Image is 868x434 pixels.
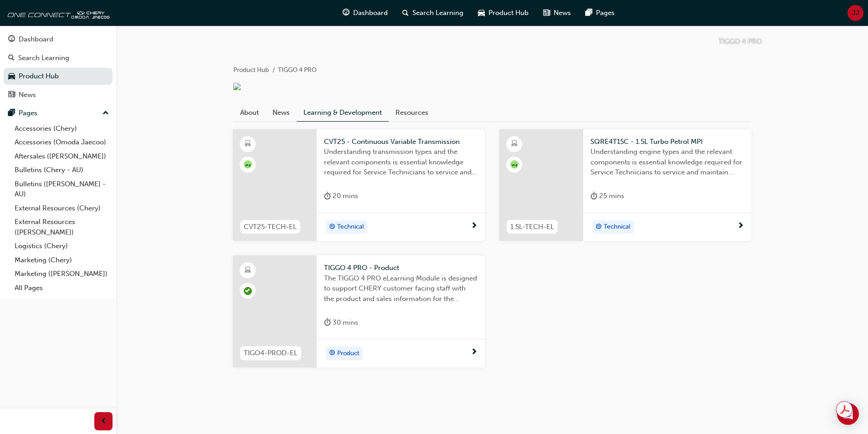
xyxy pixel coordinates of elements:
span: Product Hub [488,8,529,18]
a: Bulletins (Chery - AU) [11,163,113,177]
span: target-icon [329,347,335,359]
span: Dashboard [353,8,388,18]
div: 30 mins [324,317,358,328]
span: target-icon [596,221,602,233]
span: learningResourceType_ELEARNING-icon [511,138,518,150]
img: 0ac8fa1c-0539-4e9f-9637-5034b95faadc.png [233,83,241,90]
span: news-icon [8,91,15,99]
a: Learning & Development [297,104,389,122]
a: Product Hub [233,66,269,74]
span: learningRecordVerb_PASS-icon [244,287,252,295]
span: TIGGO 4 PRO - Product [324,263,478,273]
a: Marketing ([PERSON_NAME]) [11,267,113,281]
span: The TIGGO 4 PRO eLearning Module is designed to support CHERY customer facing staff with the prod... [324,273,478,304]
a: About [233,104,266,121]
span: Pages [596,8,615,18]
a: Search Learning [4,50,113,66]
span: null-icon [244,160,252,168]
button: Pages [4,105,113,122]
button: DashboardSearch LearningProduct HubNews [4,29,113,105]
span: pages-icon [586,7,592,19]
span: Search Learning [412,8,463,18]
a: Marketing (Chery) [11,253,113,267]
button: JJ [847,5,863,21]
a: Resources [389,104,435,121]
span: car-icon [8,72,15,81]
span: TIGO4-PROD-EL [244,348,298,358]
img: oneconnect [5,4,109,22]
a: null-icon1.5L-TECH-ELSQRE4T15C - 1.5L Turbo Petrol MPIUnderstanding engine types and the relevant... [499,129,751,241]
span: pages-icon [8,109,15,117]
a: External Resources (Chery) [11,201,113,215]
a: Product Hub [4,68,113,85]
a: pages-iconPages [578,4,622,22]
span: JJ [852,8,859,18]
span: prev-icon [100,416,107,427]
div: 25 mins [591,190,624,202]
a: External Resources ([PERSON_NAME]) [11,215,113,239]
a: Aftersales ([PERSON_NAME]) [11,149,113,163]
span: guage-icon [343,7,349,19]
span: 1.5L-TECH-EL [510,222,554,232]
a: Bulletins ([PERSON_NAME] - AU) [11,177,113,201]
span: SQRE4T15C - 1.5L Turbo Petrol MPI [591,137,744,147]
a: TIGO4-PROD-ELTIGGO 4 PRO - ProductThe TIGGO 4 PRO eLearning Module is designed to support CHERY c... [233,255,485,368]
span: learningResourceType_ELEARNING-icon [245,265,251,276]
span: search-icon [402,7,409,19]
span: null-icon [510,160,519,168]
a: news-iconNews [536,4,578,22]
span: CVT25 - Continuous Variable Transmission [324,137,478,147]
div: Dashboard [19,34,53,45]
a: News [266,104,297,121]
a: Accessories (Chery) [11,122,113,136]
a: search-iconSearch Learning [395,4,471,22]
a: Logistics (Chery) [11,239,113,253]
span: duration-icon [324,317,331,328]
span: News [554,8,571,18]
a: Dashboard [4,31,113,48]
div: Search Learning [18,53,69,63]
a: null-iconCVT25-TECH-ELCVT25 - Continuous Variable TransmissionUnderstanding transmission types an... [233,129,485,241]
span: car-icon [478,7,485,19]
li: TIGGO 4 PRO [278,65,317,76]
span: Understanding transmission types and the relevant components is essential knowledge required for ... [324,147,478,178]
a: guage-iconDashboard [335,4,395,22]
span: duration-icon [591,190,597,202]
span: next-icon [471,222,478,230]
span: Technical [604,222,631,232]
span: learningResourceType_ELEARNING-icon [245,138,251,150]
p: TIGGO 4 PRO [719,36,762,47]
span: next-icon [737,222,744,230]
span: target-icon [329,221,335,233]
div: Pages [19,108,37,118]
a: Accessories (Omoda Jaecoo) [11,135,113,149]
span: news-icon [543,7,550,19]
span: guage-icon [8,36,15,44]
span: Technical [337,222,364,232]
span: Understanding engine types and the relevant components is essential knowledge required for Servic... [591,147,744,178]
span: duration-icon [324,190,331,202]
span: search-icon [8,54,15,62]
span: next-icon [471,348,478,357]
a: car-iconProduct Hub [471,4,536,22]
span: CVT25-TECH-EL [244,222,297,232]
span: up-icon [103,107,109,119]
div: 20 mins [324,190,358,202]
div: News [19,90,36,100]
a: News [4,87,113,103]
span: Product [337,348,360,359]
a: All Pages [11,281,113,295]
